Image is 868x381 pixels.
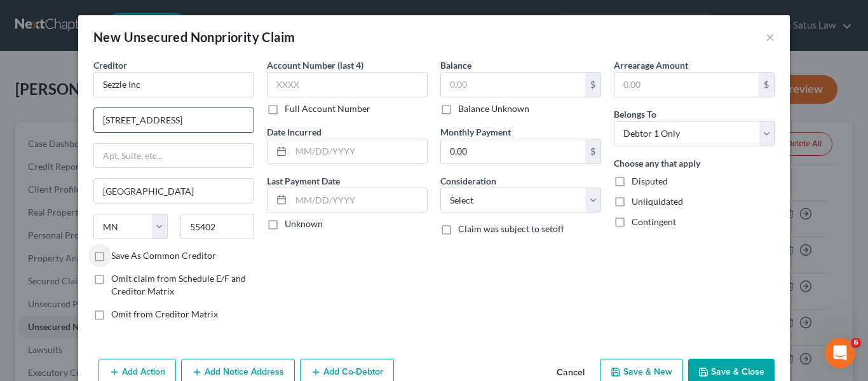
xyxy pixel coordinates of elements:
[94,179,254,203] input: Enter city...
[632,216,676,227] span: Contingent
[93,72,254,97] input: Search creditor by name...
[825,338,855,368] iframe: Intercom live chat
[440,59,471,72] label: Balance
[766,29,775,45] button: ×
[441,139,585,163] input: 0.00
[93,28,295,46] div: New Unsecured Nonpriority Claim
[267,125,322,139] label: Date Incurred
[614,73,759,97] input: 0.00
[614,59,688,72] label: Arrearage Amount
[632,176,668,186] span: Disputed
[291,139,427,163] input: MM/DD/YYYY
[851,338,861,348] span: 6
[267,72,428,97] input: XXXX
[93,60,127,71] span: Creditor
[291,188,427,212] input: MM/DD/YYYY
[285,102,370,115] label: Full Account Number
[111,249,216,262] label: Save As Common Creditor
[267,174,340,188] label: Last Payment Date
[632,196,683,207] span: Unliquidated
[585,139,600,163] div: $
[759,73,774,97] div: $
[458,223,564,234] span: Claim was subject to setoff
[111,308,218,319] span: Omit from Creditor Matrix
[614,109,656,120] span: Belongs To
[267,59,363,72] label: Account Number (last 4)
[180,214,255,239] input: Enter zip...
[440,174,496,188] label: Consideration
[111,273,246,296] span: Omit claim from Schedule E/F and Creditor Matrix
[94,108,254,132] input: Enter address...
[614,156,700,170] label: Choose any that apply
[458,102,529,115] label: Balance Unknown
[285,218,323,230] label: Unknown
[440,125,511,139] label: Monthly Payment
[441,73,585,97] input: 0.00
[94,144,254,168] input: Apt, Suite, etc...
[585,73,600,97] div: $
